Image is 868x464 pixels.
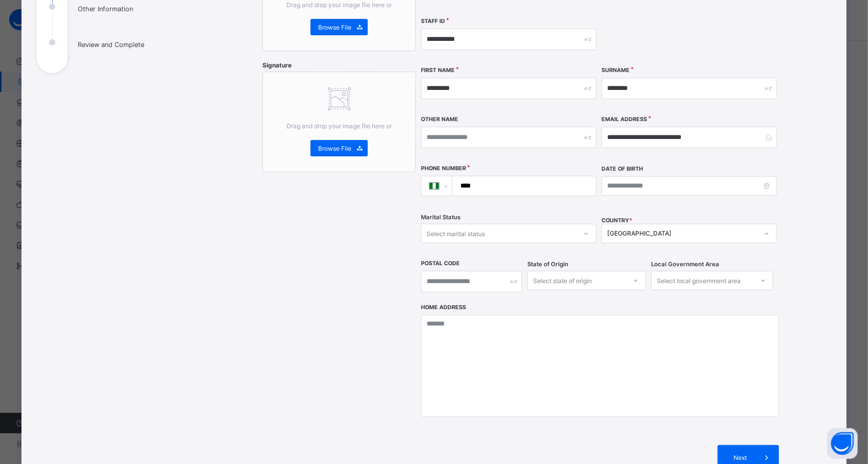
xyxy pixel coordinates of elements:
[602,116,647,123] label: Email Address
[318,24,351,31] span: Browse File
[602,67,630,74] label: Surname
[318,145,351,152] span: Browse File
[421,260,460,267] label: Postal Code
[533,271,592,290] div: Select state of origin
[651,261,719,268] span: Local Government Area
[657,271,741,290] div: Select local government area
[527,261,568,268] span: State of Origin
[286,122,392,130] span: Drag and drop your image file here or
[262,61,292,69] span: Signature
[421,116,458,123] label: Other Name
[602,166,643,172] label: Date of Birth
[427,224,485,243] div: Select marital status
[725,454,754,461] span: Next
[827,428,858,459] button: Open asap
[421,214,460,221] span: Marital Status
[421,18,445,25] label: Staff ID
[421,165,466,172] label: Phone Number
[421,67,455,74] label: First Name
[607,230,758,238] div: [GEOGRAPHIC_DATA]
[602,217,632,224] span: COUNTRY
[421,304,466,311] label: Home Address
[286,1,392,9] span: Drag and drop your image file here or
[262,72,416,172] div: Drag and drop your image file here orBrowse File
